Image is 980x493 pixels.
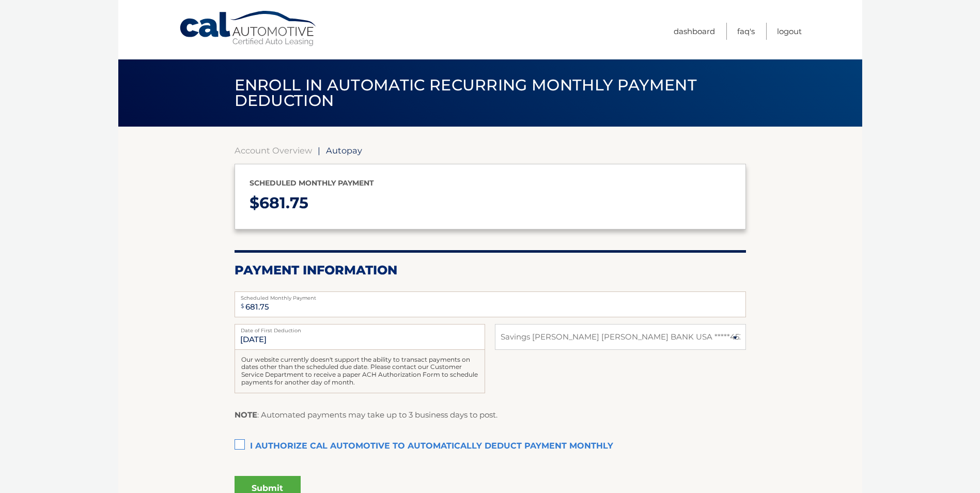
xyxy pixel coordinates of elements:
[179,10,318,47] a: Cal Automotive
[235,436,746,457] label: I authorize cal automotive to automatically deduct payment monthly
[235,408,497,422] p: : Automated payments may take up to 3 business days to post.
[777,23,802,40] a: Logout
[235,263,746,278] h2: Payment Information
[235,350,485,393] div: Our website currently doesn't support the ability to transact payments on dates other than the sc...
[737,23,755,40] a: FAQ's
[238,295,247,318] span: $
[674,23,715,40] a: Dashboard
[235,291,746,300] label: Scheduled Monthly Payment
[326,145,362,156] span: Autopay
[235,410,257,420] strong: NOTE
[235,324,485,350] input: Payment Date
[250,190,731,217] p: $
[259,193,308,212] span: 681.75
[250,177,731,190] p: Scheduled monthly payment
[235,145,312,156] a: Account Overview
[235,291,746,317] input: Payment Amount
[235,324,485,332] label: Date of First Deduction
[318,145,320,156] span: |
[235,75,697,110] span: Enroll in automatic recurring monthly payment deduction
